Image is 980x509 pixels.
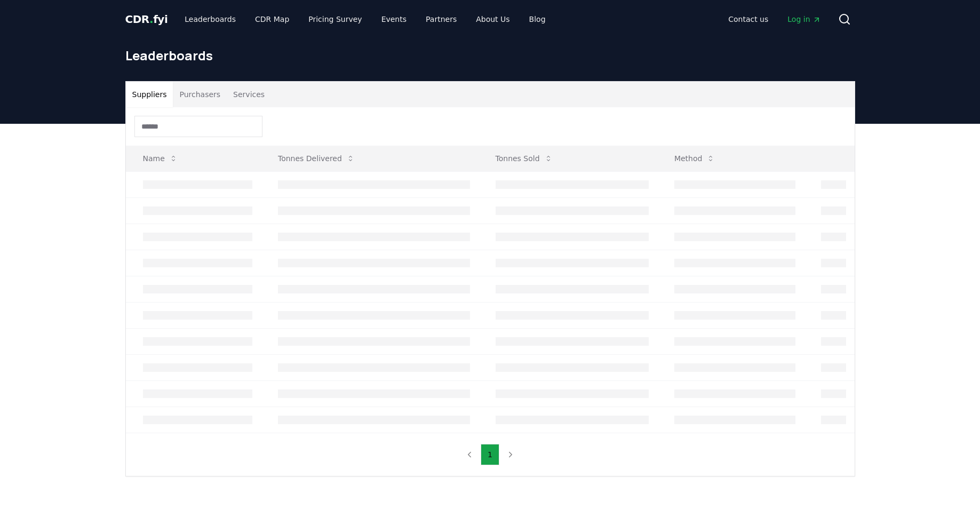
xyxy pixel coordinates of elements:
[300,10,370,29] a: Pricing Survey
[481,444,499,465] button: 1
[125,47,855,64] h1: Leaderboards
[125,13,168,26] span: CDR fyi
[134,148,186,169] button: Name
[779,10,829,29] a: Log in
[467,10,518,29] a: About Us
[269,148,363,169] button: Tonnes Delivered
[666,148,724,169] button: Method
[149,13,153,26] span: .
[125,12,168,27] a: CDR.fyi
[227,82,271,107] button: Services
[417,10,465,29] a: Partners
[720,10,829,29] nav: Main
[246,10,298,29] a: CDR Map
[521,10,554,29] a: Blog
[176,10,554,29] nav: Main
[720,10,777,29] a: Contact us
[373,10,415,29] a: Events
[787,14,820,25] span: Log in
[173,82,227,107] button: Purchasers
[126,82,173,107] button: Suppliers
[176,10,244,29] a: Leaderboards
[487,148,561,169] button: Tonnes Sold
